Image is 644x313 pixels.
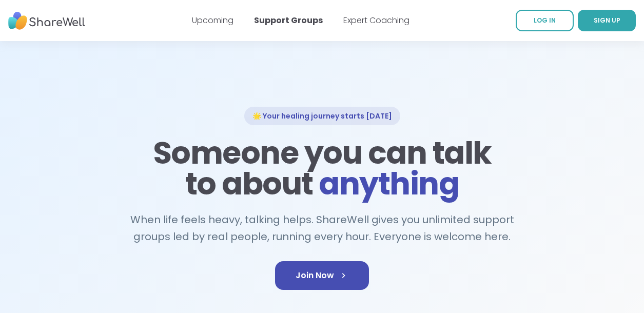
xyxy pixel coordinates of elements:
[534,16,556,25] span: LOG IN
[594,16,620,25] span: SIGN UP
[578,10,636,31] a: SIGN UP
[343,14,409,26] a: Expert Coaching
[244,107,400,125] div: 🌟 Your healing journey starts [DATE]
[150,138,495,199] h1: Someone you can talk to about
[254,14,323,26] a: Support Groups
[516,10,574,31] a: LOG IN
[8,7,85,35] img: ShareWell Nav Logo
[319,162,459,205] span: anything
[192,14,233,26] a: Upcoming
[125,211,519,245] h2: When life feels heavy, talking helps. ShareWell gives you unlimited support groups led by real pe...
[296,269,348,282] span: Join Now
[275,261,369,290] a: Join Now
